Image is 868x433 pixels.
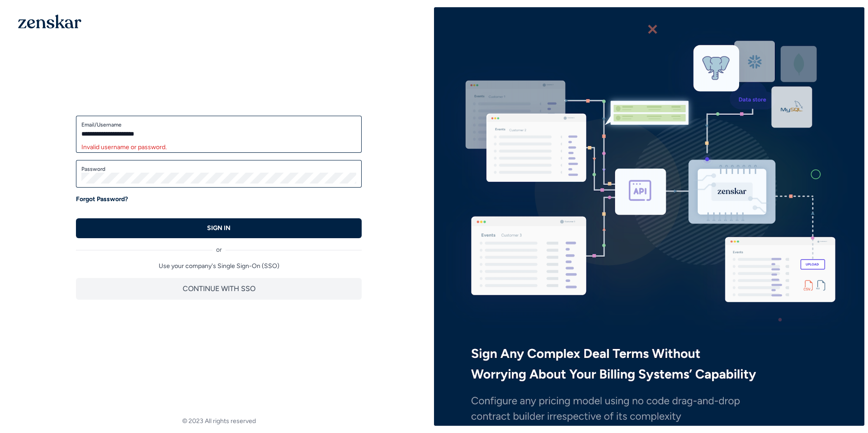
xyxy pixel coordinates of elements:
[18,14,81,28] img: 1OGAJ2xQqyY4LXKgY66KYq0eOWRCkrZdAb3gUhuVAqdWPZE9SRJmCz+oDMSn4zDLXe31Ii730ItAGKgCKgCCgCikA4Av8PJUP...
[76,278,362,300] button: CONTINUE WITH SSO
[76,218,362,238] button: SIGN IN
[76,262,362,271] p: Use your company's Single Sign-On (SSO)
[76,238,362,254] div: or
[207,224,231,233] p: SIGN IN
[81,165,356,173] label: Password
[76,195,128,204] a: Forgot Password?
[81,143,356,152] div: Invalid username or password.
[81,121,356,128] label: Email/Username
[4,417,434,426] footer: © 2023 All rights reserved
